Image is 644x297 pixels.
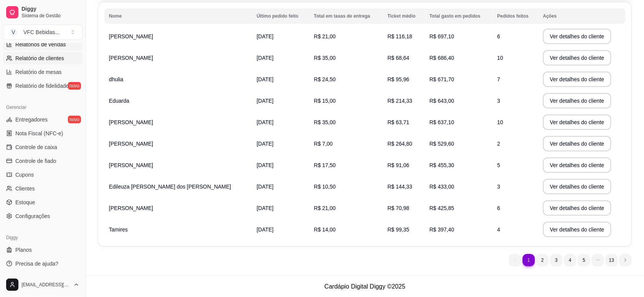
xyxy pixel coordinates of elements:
[538,8,626,24] th: Ações
[429,141,454,147] span: R$ 529,60
[388,55,410,61] span: R$ 68,64
[109,55,153,61] span: [PERSON_NAME]
[109,119,153,125] span: [PERSON_NAME]
[578,254,590,266] li: pagination item 5
[429,205,454,211] span: R$ 425,85
[104,8,252,24] th: Nome
[497,119,504,125] span: 10
[3,276,83,294] button: [EMAIL_ADDRESS][DOMAIN_NAME]
[314,184,336,190] span: R$ 10,50
[15,185,35,192] span: Clientes
[388,162,410,168] span: R$ 91,06
[15,41,66,48] span: Relatórios de vendas
[314,205,336,211] span: R$ 21,00
[537,254,549,266] li: pagination item 2
[257,141,274,147] span: [DATE]
[314,76,336,82] span: R$ 24,50
[314,98,336,104] span: R$ 15,00
[109,184,231,190] span: Edileuza [PERSON_NAME] dos [PERSON_NAME]
[429,33,454,39] span: R$ 697,10
[21,6,79,13] span: Diggy
[252,8,309,24] th: Último pedido feito
[109,98,129,104] span: Eduarda
[429,226,454,233] span: R$ 397,40
[429,98,454,104] span: R$ 643,00
[497,33,500,39] span: 6
[3,38,83,51] a: Relatórios de vendas
[3,231,83,244] div: Diggy
[523,254,535,266] li: pagination item 1 active
[3,25,83,40] button: Select a team
[425,8,493,24] th: Total gasto em pedidos
[257,98,274,104] span: [DATE]
[550,254,563,266] li: pagination item 3
[388,184,413,190] span: R$ 144,33
[497,226,500,233] span: 4
[3,244,83,256] a: Planos
[388,98,413,104] span: R$ 214,33
[429,184,454,190] span: R$ 433,00
[3,113,83,126] a: Entregadoresnovo
[543,136,611,151] button: Ver detalhes do cliente
[3,3,83,21] a: DiggySistema de Gestão
[109,76,123,82] span: dhulia
[429,119,454,125] span: R$ 637,10
[543,93,611,108] button: Ver detalhes do cliente
[3,169,83,181] a: Cupons
[257,76,274,82] span: [DATE]
[257,226,274,233] span: [DATE]
[257,33,274,39] span: [DATE]
[15,171,34,179] span: Cupons
[3,52,83,64] a: Relatório de clientes
[3,141,83,153] a: Controle de caixa
[3,101,83,113] div: Gerenciar
[109,226,128,233] span: Tamires
[3,196,83,208] a: Estoque
[314,119,336,125] span: R$ 35,00
[388,76,410,82] span: R$ 95,96
[257,55,274,61] span: [DATE]
[314,141,333,147] span: R$ 7,00
[3,258,83,270] a: Precisa de ajuda?
[388,205,410,211] span: R$ 70,98
[543,72,611,87] button: Ver detalhes do cliente
[497,184,500,190] span: 3
[15,54,64,62] span: Relatório de clientes
[15,116,48,123] span: Entregadores
[429,162,454,168] span: R$ 455,30
[15,260,58,267] span: Precisa de ajuda?
[497,98,500,104] span: 3
[109,205,153,211] span: [PERSON_NAME]
[109,141,153,147] span: [PERSON_NAME]
[606,254,618,266] li: pagination item 13
[543,115,611,130] button: Ver detalhes do cliente
[109,33,153,39] span: [PERSON_NAME]
[314,226,336,233] span: R$ 14,00
[257,162,274,168] span: [DATE]
[383,8,425,24] th: Ticket médio
[388,33,413,39] span: R$ 116,18
[314,33,336,39] span: R$ 21,00
[543,158,611,173] button: Ver detalhes do cliente
[309,8,383,24] th: Total em taxas de entrega
[388,119,410,125] span: R$ 63,71
[429,76,454,82] span: R$ 671,70
[619,254,632,266] li: next page button
[497,162,500,168] span: 5
[3,80,83,92] a: Relatório de fidelidadenovo
[592,254,604,266] li: dots element
[497,55,504,61] span: 10
[109,162,153,168] span: [PERSON_NAME]
[314,162,336,168] span: R$ 17,50
[3,66,83,78] a: Relatório de mesas
[505,250,636,270] nav: pagination navigation
[3,127,83,139] a: Nota Fiscal (NFC-e)
[564,254,576,266] li: pagination item 4
[15,143,57,151] span: Controle de caixa
[543,50,611,66] button: Ver detalhes do cliente
[388,226,410,233] span: R$ 99,35
[15,199,35,206] span: Estoque
[429,55,454,61] span: R$ 686,40
[15,246,32,254] span: Planos
[23,28,59,36] div: VFC Bebidas ...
